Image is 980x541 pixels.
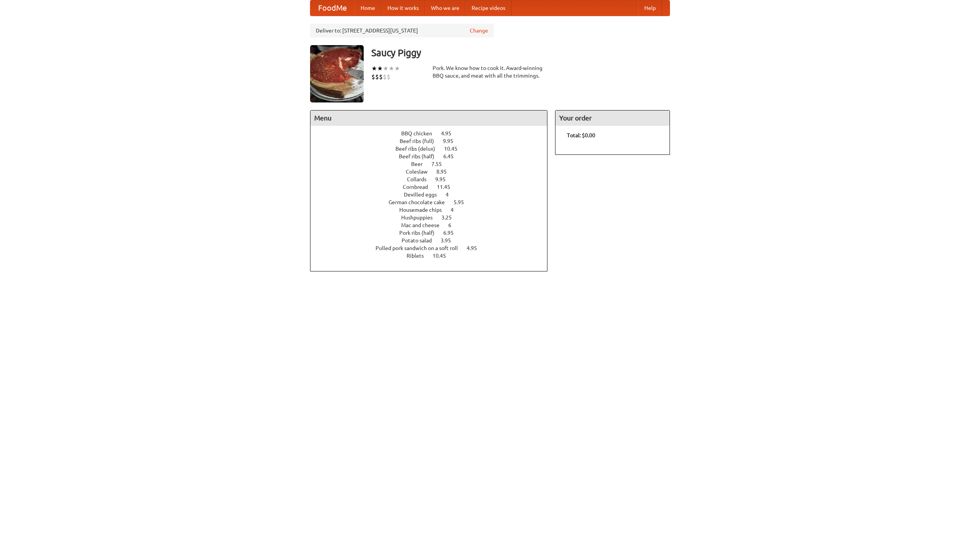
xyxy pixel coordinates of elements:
a: Mac and cheese 6 [401,222,465,228]
a: Hushpuppies 3.25 [401,214,466,221]
a: Riblets 10.45 [407,253,460,259]
span: Hushpuppies [401,214,440,221]
li: ★ [389,64,394,73]
span: Devilled eggs [404,192,444,198]
h4: Your order [555,110,670,126]
span: 5.95 [454,199,472,205]
span: 6.95 [443,230,461,236]
li: $ [383,73,387,81]
a: Beef ribs (full) 9.95 [400,138,467,144]
img: angular.jpg [310,45,364,102]
span: 9.95 [443,138,461,144]
li: ★ [383,64,389,73]
span: 4.95 [467,245,485,251]
li: $ [387,73,390,81]
span: German chocolate cake [389,199,452,205]
span: Beef ribs (half) [399,153,442,159]
a: Beef ribs (delux) 10.45 [395,146,472,152]
a: Who we are [425,0,465,16]
span: Cornbread [403,184,436,190]
li: ★ [394,64,400,73]
li: $ [371,73,375,81]
span: 6.45 [443,153,461,159]
span: 3.95 [441,237,459,244]
span: 4 [446,192,456,198]
a: Help [638,0,662,16]
a: Beer 7.55 [411,161,456,167]
div: Deliver to: [STREET_ADDRESS][US_STATE] [310,24,494,37]
div: Pork. We know how to cook it. Award-winning BBQ sauce, and meat with all the trimmings. [433,64,547,80]
a: FoodMe [310,0,354,16]
span: Housemade chips [399,207,449,213]
a: German chocolate cake 5.95 [389,199,478,205]
a: Beef ribs (half) 6.45 [399,153,468,159]
span: Riblets [407,253,431,259]
span: 10.45 [444,146,465,152]
span: Beer [411,161,430,167]
span: Potato salad [402,237,439,244]
a: Home [354,0,381,16]
a: BBQ chicken 4.95 [401,130,465,136]
span: 4 [451,207,461,213]
h4: Menu [310,110,547,126]
span: Pork ribs (half) [399,230,442,236]
span: 4.95 [441,130,459,136]
a: Potato salad 3.95 [402,237,465,244]
span: Beef ribs (delux) [395,146,443,152]
a: How it works [381,0,425,16]
span: 11.45 [437,184,458,190]
li: $ [375,73,379,81]
a: Recipe videos [465,0,511,16]
span: 8.95 [436,169,454,175]
span: 9.95 [435,176,453,182]
span: Beef ribs (full) [400,138,442,144]
span: 10.45 [433,253,454,259]
li: ★ [377,64,383,73]
b: Total: $0.00 [567,132,595,138]
a: Pulled pork sandwich on a soft roll 4.95 [376,245,491,251]
a: Cornbread 11.45 [403,184,464,190]
a: Coleslaw 8.95 [406,169,461,175]
a: Housemade chips 4 [399,207,468,213]
a: Devilled eggs 4 [404,192,463,198]
a: Collards 9.95 [407,176,460,182]
span: 6 [448,222,459,228]
a: Change [470,27,488,34]
a: Pork ribs (half) 6.95 [399,230,468,236]
span: BBQ chicken [401,130,440,136]
span: 3.25 [441,214,459,221]
span: Mac and cheese [401,222,447,228]
h3: Saucy Piggy [371,45,670,60]
span: Pulled pork sandwich on a soft roll [376,245,465,251]
li: ★ [371,64,377,73]
span: Coleslaw [406,169,435,175]
li: $ [379,73,383,81]
span: Collards [407,176,434,182]
span: 7.55 [431,161,449,167]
